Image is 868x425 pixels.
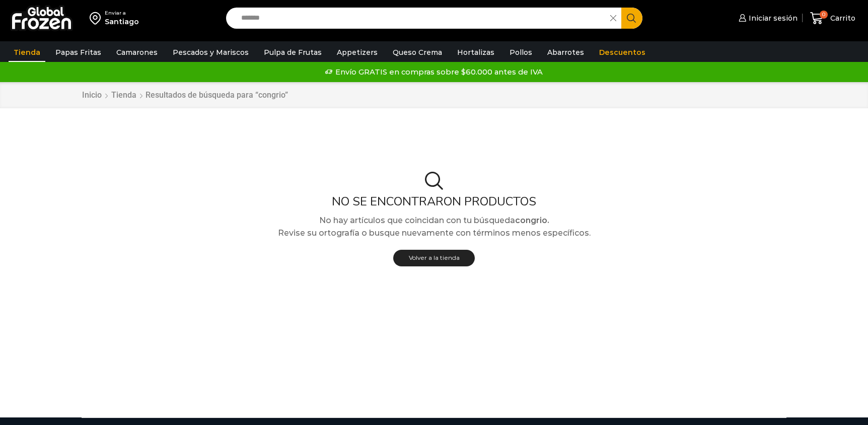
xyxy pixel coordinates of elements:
nav: Breadcrumb [82,90,288,101]
a: Appetizers [332,43,383,62]
a: Pescados y Mariscos [168,43,254,62]
span: Carrito [828,13,855,23]
span: Volver a la tienda [409,254,460,261]
button: Search button [621,8,642,29]
a: Inicio [82,90,102,101]
a: Pollos [504,43,537,62]
a: Camarones [111,43,163,62]
a: Tienda [9,43,45,62]
a: 0 Carrito [808,7,858,30]
a: Abarrotes [542,43,589,62]
span: Iniciar sesión [746,13,798,23]
a: Tienda [111,90,137,101]
a: Pulpa de Frutas [259,43,327,62]
span: 0 [820,11,828,19]
a: Descuentos [594,43,650,62]
a: Papas Fritas [50,43,106,62]
div: Enviar a [105,10,139,17]
p: No hay artículos que coincidan con tu búsqueda Revise su ortografía o busque nuevamente con térmi... [74,214,794,240]
a: Hortalizas [452,43,499,62]
div: Santiago [105,17,139,27]
h1: Resultados de búsqueda para “congrio” [146,90,288,100]
img: address-field-icon.svg [90,10,105,27]
strong: congrio. [515,216,549,225]
a: Queso Crema [388,43,447,62]
h2: No se encontraron productos [74,194,794,209]
a: Iniciar sesión [736,8,798,28]
a: Volver a la tienda [393,250,475,266]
